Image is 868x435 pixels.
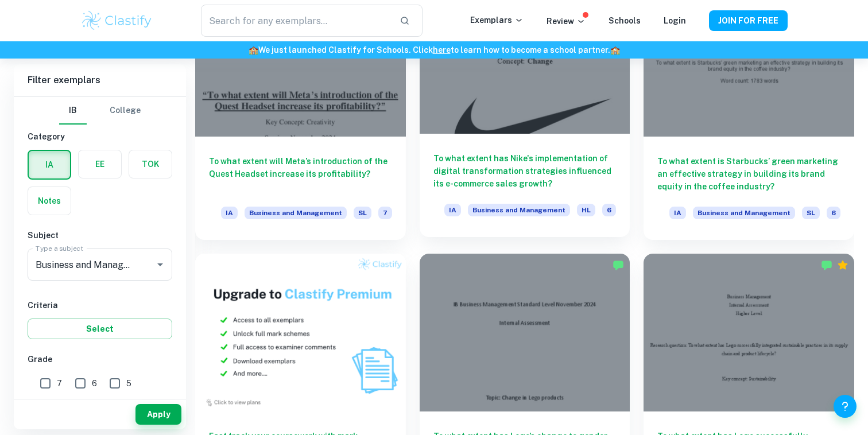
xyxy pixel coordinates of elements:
[827,207,840,219] span: 6
[669,207,686,219] span: IA
[221,207,238,219] span: IA
[28,319,172,339] button: Select
[433,45,451,55] a: here
[28,187,71,215] button: Notes
[209,155,392,193] h6: To what extent will Meta’s introduction of the Quest Headset increase its profitability?
[577,204,595,216] span: HL
[29,151,70,178] button: IA
[837,259,848,271] div: Premium
[92,377,97,390] span: 6
[2,44,866,56] h6: We just launched Clastify for Schools. Click to learn how to become a school partner.
[28,229,172,242] h6: Subject
[14,64,186,96] h6: Filter exemplars
[834,395,857,418] button: Help and Feedback
[249,45,258,55] span: 🏫
[80,9,153,32] img: Clastify logo
[152,257,168,273] button: Open
[657,155,840,193] h6: To what extent is Starbucks’ green marketing an effective strategy in building its brand equity i...
[378,207,392,219] span: 7
[110,97,141,125] button: College
[28,130,172,143] h6: Category
[821,259,832,271] img: Marked
[245,207,347,219] span: Business and Management
[693,207,795,219] span: Business and Management
[28,299,172,312] h6: Criteria
[433,152,617,190] h6: To what extent has Nike's implementation of digital transformation strategies influenced its e-co...
[802,207,820,219] span: SL
[602,204,616,216] span: 6
[126,377,131,390] span: 5
[354,207,371,219] span: SL
[135,404,181,425] button: Apply
[468,204,570,216] span: Business and Management
[36,243,83,253] label: Type a subject
[664,16,686,25] a: Login
[610,45,620,55] span: 🏫
[444,204,461,216] span: IA
[57,377,62,390] span: 7
[28,353,172,366] h6: Grade
[709,10,788,31] button: JOIN FOR FREE
[547,15,586,28] p: Review
[59,97,87,125] button: IB
[470,14,524,26] p: Exemplars
[79,150,121,178] button: EE
[613,259,624,271] img: Marked
[129,150,172,178] button: TOK
[201,5,390,37] input: Search for any exemplars...
[195,254,406,411] img: Thumbnail
[59,97,141,125] div: Filter type choice
[609,16,641,25] a: Schools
